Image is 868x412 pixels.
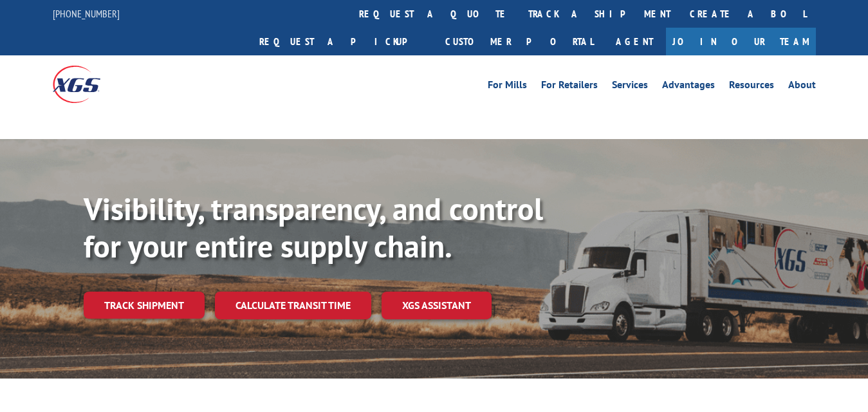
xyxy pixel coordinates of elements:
[84,189,543,266] b: Visibility, transparency, and control for your entire supply chain.
[729,80,774,94] a: Resources
[84,292,205,319] a: Track shipment
[662,80,715,94] a: Advantages
[788,80,816,94] a: About
[603,28,666,55] a: Agent
[436,28,603,55] a: Customer Portal
[382,292,492,319] a: XGS ASSISTANT
[215,292,371,319] a: Calculate transit time
[488,80,527,94] a: For Mills
[612,80,648,94] a: Services
[53,7,120,20] a: [PHONE_NUMBER]
[666,28,816,55] a: Join Our Team
[541,80,598,94] a: For Retailers
[250,28,436,55] a: Request a pickup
